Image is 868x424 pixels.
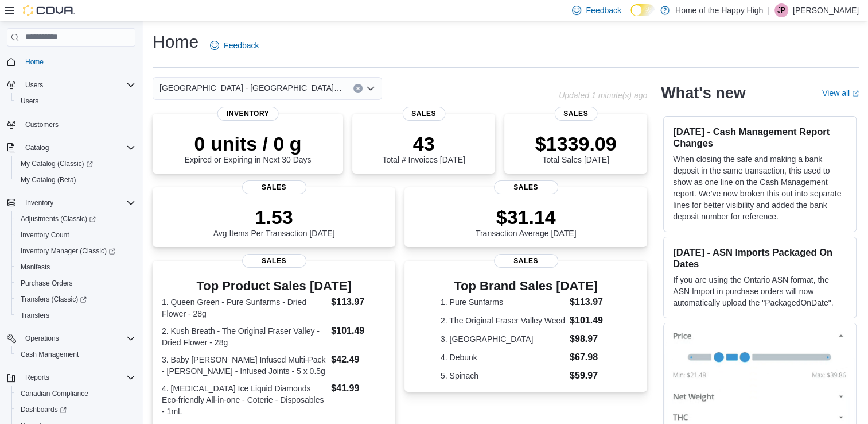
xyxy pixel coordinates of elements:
[16,309,135,322] span: Transfers
[16,403,71,417] a: Dashboards
[21,196,58,210] button: Inventory
[11,172,140,188] button: My Catalog (Beta)
[21,118,63,132] a: Customers
[476,206,577,229] p: $31.14
[21,263,50,272] span: Manifests
[16,276,135,290] span: Purchase Orders
[441,315,565,326] dt: 2. The Original Fraser Valley Weed
[16,94,135,108] span: Users
[21,55,135,69] span: Home
[16,244,120,258] a: Inventory Manager (Classic)
[11,243,140,259] a: Inventory Manager (Classic)
[16,292,91,306] a: Transfers (Classic)
[11,227,140,243] button: Inventory Count
[16,212,100,226] a: Adjustments (Classic)
[25,373,49,382] span: Reports
[11,402,140,418] a: Dashboards
[11,275,140,291] button: Purchase Orders
[16,173,81,187] a: My Catalog (Beta)
[25,198,53,207] span: Inventory
[11,259,140,275] button: Manifests
[159,81,342,95] span: [GEOGRAPHIC_DATA] - [GEOGRAPHIC_DATA] - Pop's Cannabis
[2,330,140,346] button: Operations
[382,132,465,155] p: 43
[213,206,335,229] p: 1.53
[441,279,611,293] h3: Top Brand Sales [DATE]
[21,350,79,359] span: Cash Management
[570,369,611,383] dd: $59.97
[205,34,263,57] a: Feedback
[11,156,140,172] a: My Catalog (Classic)
[554,107,597,121] span: Sales
[162,354,326,377] dt: 3. Baby [PERSON_NAME] Infused Multi-Pack - [PERSON_NAME] - Infused Joints - 5 x 0.5g
[21,230,69,240] span: Inventory Count
[16,212,135,226] span: Adjustments (Classic)
[185,132,312,164] div: Expired or Expiring in Next 30 Days
[25,334,59,343] span: Operations
[16,157,135,171] span: My Catalog (Classic)
[25,120,59,129] span: Customers
[224,40,259,51] span: Feedback
[852,90,859,97] svg: External link
[16,173,135,187] span: My Catalog (Beta)
[793,3,859,17] p: [PERSON_NAME]
[25,57,44,67] span: Home
[441,352,565,363] dt: 4. Debunk
[822,88,859,98] a: View allExternal link
[16,157,98,171] a: My Catalog (Classic)
[331,295,386,309] dd: $113.97
[402,107,445,121] span: Sales
[242,254,306,268] span: Sales
[21,117,135,132] span: Customers
[661,84,745,102] h2: What's new
[162,383,326,417] dt: 4. [MEDICAL_DATA] Ice Liquid Diamonds Eco-friendly All-in-one - Coterie - Disposables - 1mL
[675,3,763,17] p: Home of the Happy High
[213,206,335,238] div: Avg Items Per Transaction [DATE]
[630,4,655,16] input: Dark Mode
[570,314,611,327] dd: $101.49
[21,78,135,92] span: Users
[25,143,49,152] span: Catalog
[21,78,48,92] button: Users
[162,279,386,293] h3: Top Product Sales [DATE]
[570,332,611,346] dd: $98.97
[2,77,140,93] button: Users
[16,348,135,361] span: Cash Management
[586,5,621,16] span: Feedback
[494,254,558,268] span: Sales
[21,405,67,414] span: Dashboards
[494,180,558,194] span: Sales
[774,3,788,17] div: Jordan Prasad
[673,126,847,149] h3: [DATE] - Cash Management Report Changes
[366,84,375,93] button: Open list of options
[11,93,140,109] button: Users
[217,107,279,121] span: Inventory
[162,296,326,319] dt: 1. Queen Green - Pure Sunfarms - Dried Flower - 28g
[777,3,785,17] span: JP
[331,381,386,395] dd: $41.99
[25,80,43,90] span: Users
[16,260,55,274] a: Manifests
[382,132,465,164] div: Total # Invoices [DATE]
[21,371,135,384] span: Reports
[535,132,617,155] p: $1339.09
[21,159,93,168] span: My Catalog (Classic)
[11,211,140,227] a: Adjustments (Classic)
[16,309,54,322] a: Transfers
[535,132,617,164] div: Total Sales [DATE]
[441,296,565,308] dt: 1. Pure Sunfarms
[153,30,198,53] h1: Home
[673,274,847,309] p: If you are using the Ontario ASN format, the ASN Import in purchase orders will now automatically...
[476,206,577,238] div: Transaction Average [DATE]
[441,333,565,345] dt: 3. [GEOGRAPHIC_DATA]
[21,175,76,184] span: My Catalog (Beta)
[21,141,53,155] button: Catalog
[630,16,631,17] span: Dark Mode
[353,84,363,93] button: Clear input
[16,387,93,400] a: Canadian Compliance
[242,180,306,194] span: Sales
[11,346,140,363] button: Cash Management
[21,141,135,155] span: Catalog
[21,55,48,69] a: Home
[185,132,312,155] p: 0 units / 0 g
